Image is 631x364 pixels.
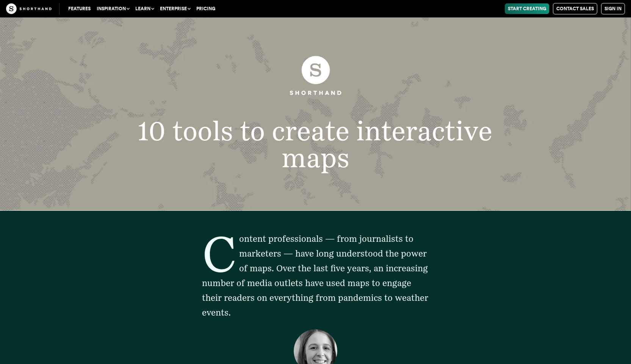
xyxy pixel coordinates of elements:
[202,233,428,318] span: Content professionals — from journalists to marketers — have long understood the power of maps. O...
[94,3,132,14] button: Inspiration
[505,3,549,14] a: Start Creating
[101,117,530,171] h1: 10 tools to create interactive maps
[553,3,597,14] a: Contact Sales
[132,3,157,14] button: Learn
[193,3,218,14] a: Pricing
[65,3,94,14] a: Features
[601,3,625,14] a: Sign in
[157,3,193,14] button: Enterprise
[6,3,52,14] img: The Craft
